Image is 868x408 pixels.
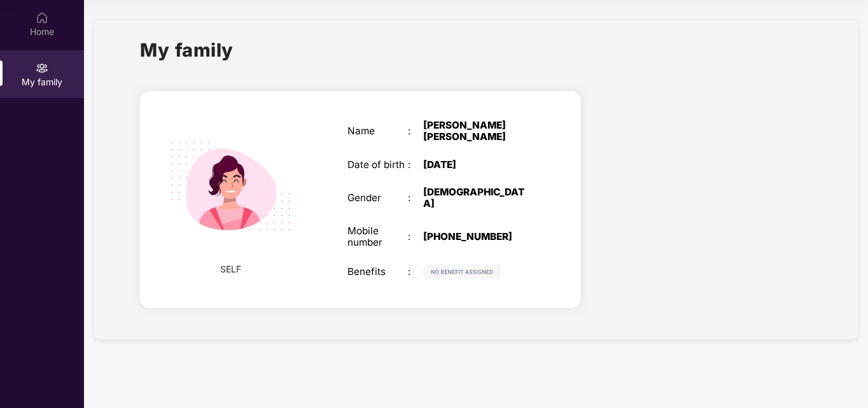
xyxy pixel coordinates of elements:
[408,159,423,171] div: :
[408,231,423,243] div: :
[347,266,409,278] div: Benefits
[423,231,529,243] div: [PHONE_NUMBER]
[347,159,409,171] div: Date of birth
[347,125,409,137] div: Name
[155,110,307,262] img: svg+xml;base64,PHN2ZyB4bWxucz0iaHR0cDovL3d3dy53My5vcmcvMjAwMC9zdmciIHdpZHRoPSIyMjQiIGhlaWdodD0iMT...
[423,120,529,143] div: [PERSON_NAME] [PERSON_NAME]
[408,125,423,137] div: :
[347,225,409,248] div: Mobile number
[36,62,48,74] img: svg+xml;base64,PHN2ZyB3aWR0aD0iMjAiIGhlaWdodD0iMjAiIHZpZXdCb3g9IjAgMCAyMCAyMCIgZmlsbD0ibm9uZSIgeG...
[140,36,234,64] h1: My family
[220,262,241,276] span: SELF
[408,192,423,204] div: :
[347,192,409,204] div: Gender
[36,11,48,24] img: svg+xml;base64,PHN2ZyBpZD0iSG9tZSIgeG1sbnM9Imh0dHA6Ly93d3cudzMub3JnLzIwMDAvc3ZnIiB3aWR0aD0iMjAiIG...
[423,264,501,279] img: svg+xml;base64,PHN2ZyB4bWxucz0iaHR0cDovL3d3dy53My5vcmcvMjAwMC9zdmciIHdpZHRoPSIxMjIiIGhlaWdodD0iMj...
[408,266,423,278] div: :
[423,186,529,209] div: [DEMOGRAPHIC_DATA]
[423,159,529,171] div: [DATE]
